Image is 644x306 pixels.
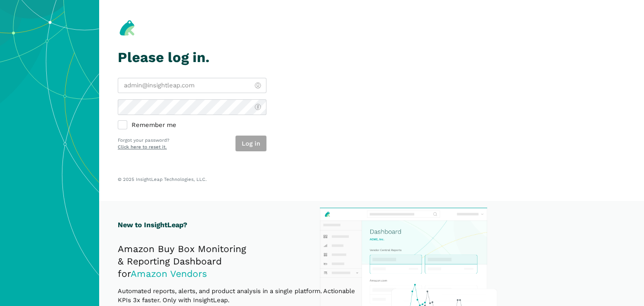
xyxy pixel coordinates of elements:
a: Click here to reset it. [118,144,167,149]
h1: Please log in. [118,50,266,65]
label: Remember me [118,121,266,130]
p: © 2025 InsightLeap Technologies, LLC. [118,176,625,182]
p: Forgot your password? [118,137,169,144]
h1: New to InsightLeap? [118,220,366,231]
h2: Amazon Buy Box Monitoring & Reporting Dashboard for [118,243,366,280]
input: admin@insightleap.com [118,78,266,94]
p: Automated reports, alerts, and product analysis in a single platform. Actionable KPIs 3x faster. ... [118,286,366,305]
span: Amazon Vendors [131,268,207,279]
